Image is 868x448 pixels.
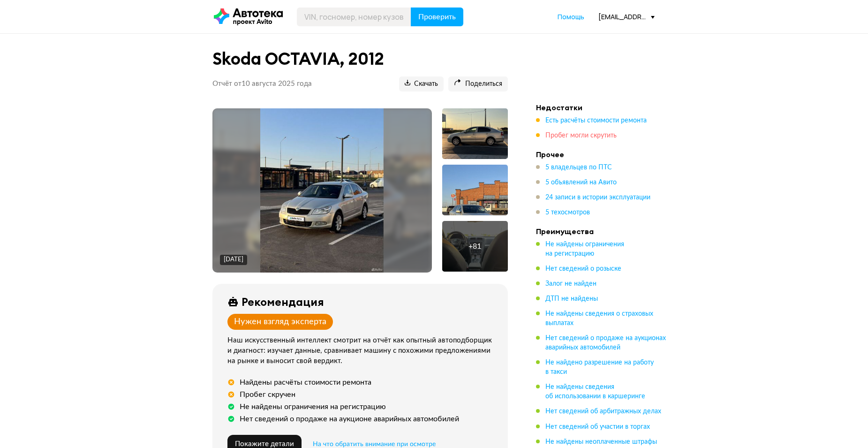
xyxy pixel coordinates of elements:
span: Нет сведений о розыске [545,266,621,272]
img: Main car [260,108,384,273]
div: Пробег скручен [240,390,295,399]
span: Скачать [405,80,438,89]
span: 5 владельцев по ПТС [545,164,612,171]
div: [DATE] [224,256,243,264]
h1: Skoda OCTAVIA, 2012 [212,49,508,69]
span: Не найдены ограничения на регистрацию [545,241,624,257]
button: Скачать [399,76,444,91]
div: [EMAIL_ADDRESS][DOMAIN_NAME] [598,12,655,21]
button: Поделиться [448,76,508,91]
span: Залог не найден [545,281,596,287]
div: Нужен взгляд эксперта [234,317,326,327]
span: 24 записи в истории эксплуатации [545,194,650,201]
p: Отчёт от 10 августа 2025 года [212,79,312,89]
input: VIN, госномер, номер кузова [297,8,411,26]
span: 5 техосмотров [545,209,590,216]
span: Не найдены сведения об использовании в каршеринге [545,384,645,400]
span: Не найдены сведения о страховых выплатах [545,311,653,327]
h4: Прочее [536,150,667,159]
div: Не найдены ограничения на регистрацию [240,402,386,411]
div: Рекомендация [242,295,324,308]
span: Помощь [558,12,584,21]
button: Проверить [411,8,463,26]
span: Не найдено разрешение на работу в такси [545,359,654,375]
span: Нет сведений о продаже на аукционах аварийных автомобилей [545,335,666,351]
span: Нет сведений об арбитражных делах [545,408,661,415]
div: + 81 [468,242,481,251]
span: На что обратить внимание при осмотре [313,441,436,448]
a: Помощь [558,12,584,22]
span: Не найдены неоплаченные штрафы [545,439,657,445]
span: 5 объявлений на Авито [545,179,617,186]
span: Поделиться [454,80,502,89]
div: Нет сведений о продаже на аукционе аварийных автомобилей [240,414,459,424]
span: Пробег могли скрутить [545,132,617,139]
span: ДТП не найдены [545,296,598,302]
h4: Недостатки [536,103,667,112]
span: Нет сведений об участии в торгах [545,424,650,430]
span: Есть расчёты стоимости ремонта [545,117,647,124]
div: Наш искусственный интеллект смотрит на отчёт как опытный автоподборщик и диагност: изучает данные... [227,335,497,366]
div: Найдены расчёты стоимости ремонта [240,378,371,387]
span: Проверить [418,13,456,21]
span: Покажите детали [235,440,294,448]
h4: Преимущества [536,227,667,236]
